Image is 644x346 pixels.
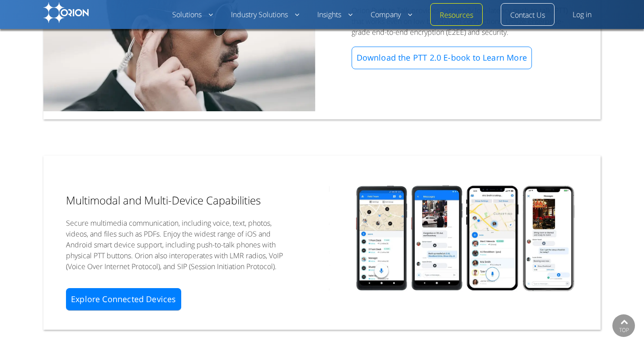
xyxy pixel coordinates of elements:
[352,47,532,69] a: Download the PTT 2.0 E-book to Learn More
[510,10,545,21] a: Contact Us
[66,288,181,311] a: Explore Connected Devices
[172,9,213,20] a: Solutions
[66,194,293,207] h3: Multimodal and Multi-Device Capabilities
[440,10,473,21] a: Resources
[573,9,592,20] a: Log in
[231,9,299,20] a: Industry Solutions
[317,9,353,20] a: Insights
[43,2,89,23] img: Orion
[599,303,644,346] iframe: Chat Widget
[371,9,412,20] a: Company
[329,156,601,317] img: Push-to-Talk (PTT) for Android and iOS Devices
[66,218,293,272] p: Secure multimedia communication, including voice, text, photos, videos, and files such as PDFs. E...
